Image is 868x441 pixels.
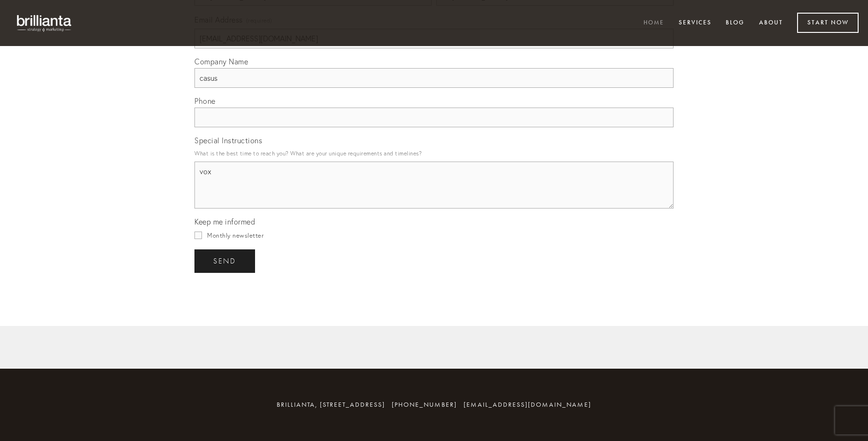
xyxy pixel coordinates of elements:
input: Monthly newsletter [194,232,202,239]
img: brillianta - research, strategy, marketing [9,9,80,37]
span: Phone [194,96,216,106]
textarea: vox [194,162,674,209]
a: About [753,15,789,31]
span: Company Name [194,57,248,66]
span: Monthly newsletter [207,232,263,239]
span: brillianta, [STREET_ADDRESS] [277,401,385,409]
span: Special Instructions [194,136,262,145]
span: [PHONE_NUMBER] [392,401,457,409]
a: Home [637,15,670,31]
a: Start Now [797,13,859,33]
span: Keep me informed [194,217,255,226]
a: [EMAIL_ADDRESS][DOMAIN_NAME] [464,401,591,409]
a: Blog [720,15,751,31]
a: Services [673,15,718,31]
p: What is the best time to reach you? What are your unique requirements and timelines? [194,147,674,160]
span: send [213,257,236,265]
button: sendsend [194,249,255,273]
